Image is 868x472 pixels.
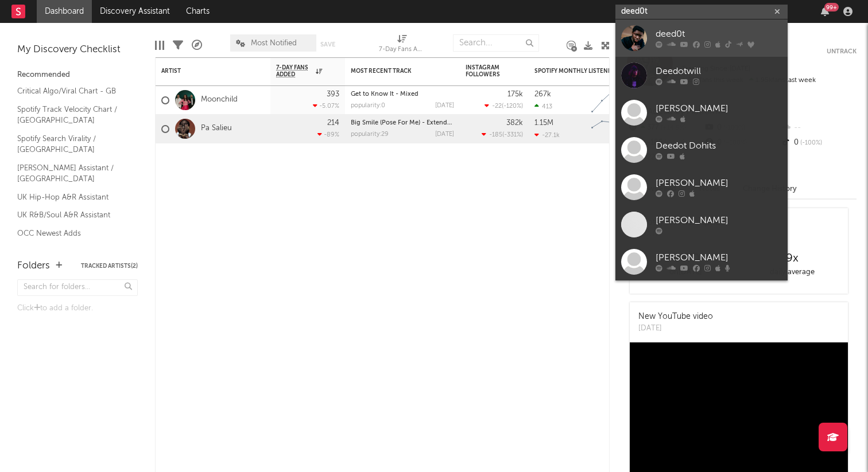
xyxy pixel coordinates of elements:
[615,19,788,57] a: deed0t
[534,119,553,127] div: 1.15M
[656,28,782,41] div: deed0t
[17,162,126,185] a: [PERSON_NAME] Assistant / [GEOGRAPHIC_DATA]
[251,40,297,47] span: Most Notified
[17,302,138,315] div: Click to add a folder.
[586,115,638,143] svg: Chart title
[351,91,418,97] a: Get to Know It - Mixed
[17,103,126,127] a: Spotify Track Velocity Chart / [GEOGRAPHIC_DATA]
[489,132,502,138] span: -185
[435,131,454,138] div: [DATE]
[821,7,829,16] button: 99+
[656,65,782,79] div: Deedotwill
[17,279,138,296] input: Search for folders...
[351,91,454,97] div: Get to Know It - Mixed
[615,57,788,94] a: Deedotwill
[276,64,313,78] span: 7-Day Fans Added
[485,102,523,110] div: ( )
[466,64,506,78] div: Instagram Followers
[656,102,782,116] div: [PERSON_NAME]
[81,263,138,269] button: Tracked Artists(2)
[320,41,335,48] button: Save
[615,94,788,131] a: [PERSON_NAME]
[780,135,857,150] div: 0
[656,139,782,153] div: Deedot Dohits
[173,29,183,62] div: Filters
[534,103,552,110] div: 413
[351,103,385,109] div: popularity: 0
[379,43,425,57] div: 7-Day Fans Added (7-Day Fans Added)
[780,120,857,135] div: --
[17,259,50,273] div: Folders
[327,119,339,127] div: 214
[17,227,126,240] a: OCC Newest Adds
[638,311,713,323] div: New YouTube video
[656,177,782,190] div: [PERSON_NAME]
[615,131,788,169] a: Deedot Dohits
[453,34,539,52] input: Search...
[507,91,523,98] div: 175k
[351,68,437,75] div: Most Recent Track
[313,102,339,110] div: -5.07 %
[201,95,238,105] a: Moonchild
[192,29,202,62] div: A&R Pipeline
[586,86,638,115] svg: Chart title
[534,91,551,98] div: 267k
[161,68,247,75] div: Artist
[351,120,467,126] a: Big Smile (Pose For Me) - Extended Mix
[615,169,788,206] a: [PERSON_NAME]
[351,120,454,126] div: Big Smile (Pose For Me) - Extended Mix
[656,214,782,228] div: [PERSON_NAME]
[379,29,425,62] div: 7-Day Fans Added (7-Day Fans Added)
[17,191,126,204] a: UK Hip-Hop A&R Assistant
[824,3,839,11] div: 99 +
[17,209,126,221] a: UK R&B/Soul A&R Assistant
[534,68,621,75] div: Spotify Monthly Listeners
[327,91,339,98] div: 393
[506,119,523,127] div: 382k
[17,43,138,57] div: My Discovery Checklist
[503,103,521,110] span: -120 %
[17,85,126,97] a: Critical Algo/Viral Chart - GB
[534,131,560,139] div: -27.1k
[17,68,138,82] div: Recommended
[17,132,126,156] a: Spotify Search Virality / [GEOGRAPHIC_DATA]
[615,5,788,19] input: Search for artists
[504,132,521,138] span: -331 %
[615,206,788,243] a: [PERSON_NAME]
[827,46,857,57] button: Untrack
[615,243,788,280] a: [PERSON_NAME]
[638,323,713,334] div: [DATE]
[799,140,822,146] span: -100 %
[739,252,845,266] div: 9 x
[155,29,164,62] div: Edit Columns
[201,124,232,134] a: Pa Salieu
[492,103,502,110] span: -22
[435,103,454,109] div: [DATE]
[656,251,782,265] div: [PERSON_NAME]
[317,131,339,138] div: -89 %
[739,266,845,279] div: daily average
[351,131,389,138] div: popularity: 29
[482,131,523,138] div: ( )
